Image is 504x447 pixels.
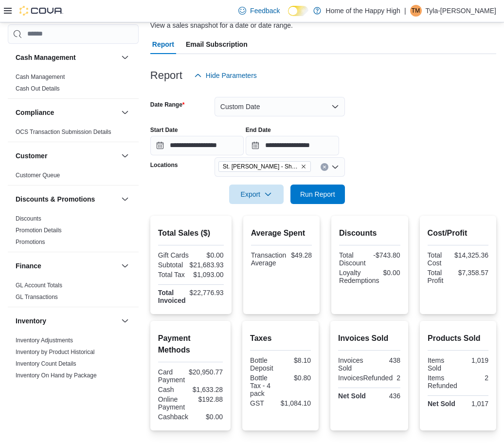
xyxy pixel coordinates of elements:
span: Report [152,35,174,54]
label: Locations [150,161,178,169]
p: Tyla-[PERSON_NAME] [426,5,496,17]
a: Inventory On Hand by Package [16,372,97,379]
div: Transaction Average [251,251,287,267]
a: GL Account Totals [16,282,62,289]
a: Promotion Details [16,227,62,234]
div: Total Discount [339,251,368,267]
span: GL Account Totals [16,281,62,289]
a: Cash Management [16,74,65,80]
strong: Net Sold [428,400,455,408]
h3: Finance [16,261,41,271]
div: $0.80 [283,374,311,382]
h2: Taxes [250,333,311,344]
div: $192.88 [192,395,223,403]
div: Bottle Tax - 4 pack [250,374,279,397]
div: $1,084.10 [281,399,311,407]
div: Discounts & Promotions [8,213,139,252]
h2: Average Spent [251,227,312,239]
span: GL Transactions [16,293,58,301]
div: Loyalty Redemptions [339,269,379,284]
button: Customer [16,151,117,161]
h3: Discounts & Promotions [16,194,95,204]
strong: Net Sold [338,392,366,400]
div: $22,776.93 [190,289,224,297]
button: Inventory [16,316,117,326]
a: Discounts [16,215,41,222]
div: Tyla-Moon Simpson [410,5,422,17]
h2: Invoices Sold [338,333,400,344]
button: Compliance [16,108,117,117]
button: Discounts & Promotions [119,193,131,205]
button: Compliance [119,107,131,118]
div: $14,325.36 [454,251,488,259]
img: Cova [19,6,63,16]
span: Inventory On Hand by Package [16,372,97,379]
div: Items Sold [428,356,456,372]
div: InvoicesRefunded [338,374,393,382]
button: Remove St. Albert - Shoppes @ Giroux - Fire & Flower from selection in this group [301,164,306,169]
span: Discounts [16,215,41,223]
button: Export [229,185,284,204]
div: Gift Cards [158,251,189,259]
div: Cash Management [8,71,139,98]
span: St. Albert - Shoppes @ Giroux - Fire & Flower [218,161,311,172]
span: Cash Out Details [16,85,60,93]
span: Promotions [16,238,45,246]
p: Home of the Happy High [326,5,400,17]
div: Customer [8,169,139,185]
span: Cash Management [16,73,65,81]
h2: Discounts [339,227,400,239]
button: Inventory [119,315,131,327]
h3: Compliance [16,108,54,117]
div: 438 [371,356,400,364]
a: Inventory Count Details [16,360,76,367]
span: Inventory Adjustments [16,336,73,344]
button: Run Report [290,185,345,204]
span: St. [PERSON_NAME] - Shoppes @ [PERSON_NAME] - Fire & Flower [223,162,299,171]
div: -$743.80 [372,251,400,259]
span: TM [412,5,420,17]
div: $1,633.28 [192,386,223,393]
button: Custom Date [215,97,345,116]
span: Email Subscription [186,35,248,54]
div: Online Payment [158,395,189,411]
div: Cashback [158,413,189,421]
div: Compliance [8,126,139,142]
div: $0.00 [193,251,223,259]
h2: Products Sold [428,333,488,344]
div: 436 [371,392,400,400]
a: Promotions [16,239,45,245]
a: Inventory Adjustments [16,337,73,344]
button: Hide Parameters [190,66,261,85]
span: Run Report [300,189,335,199]
div: $20,950.77 [189,368,223,376]
div: GST [250,399,277,407]
a: Cash Out Details [16,85,60,92]
span: Inventory Count Details [16,360,76,368]
div: Card Payment [158,368,185,384]
a: GL Transactions [16,294,58,300]
a: Inventory by Product Historical [16,349,95,355]
div: $8.10 [283,356,311,364]
h3: Cash Management [16,53,76,62]
button: Clear input [321,163,328,171]
div: $21,683.93 [190,261,224,269]
input: Press the down key to open a popover containing a calendar. [246,136,339,155]
div: Total Profit [428,269,454,284]
button: Cash Management [16,53,117,62]
span: Hide Parameters [206,71,257,80]
div: View a sales snapshot for a date or date range. [150,20,293,31]
h3: Inventory [16,316,46,326]
h2: Payment Methods [158,333,223,356]
a: OCS Transaction Submission Details [16,129,111,135]
span: Export [235,185,278,204]
div: Finance [8,279,139,307]
div: $7,358.57 [458,269,488,277]
span: Customer Queue [16,171,60,179]
h3: Report [150,70,182,81]
span: Inventory by Product Historical [16,348,95,356]
div: Total Tax [158,271,189,279]
button: Discounts & Promotions [16,194,117,204]
div: $0.00 [192,413,223,421]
